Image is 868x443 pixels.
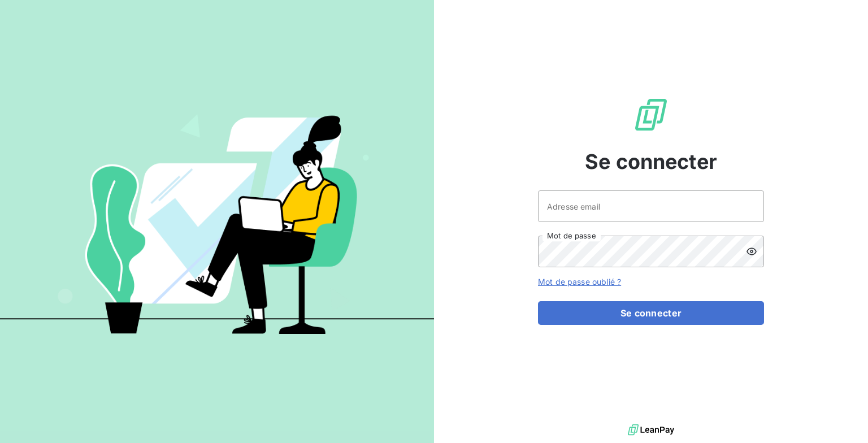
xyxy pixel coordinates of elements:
[585,146,717,177] span: Se connecter
[538,301,764,325] button: Se connecter
[633,97,669,133] img: Logo LeanPay
[628,422,674,438] img: logo
[538,277,621,286] a: Mot de passe oublié ?
[538,190,764,222] input: placeholder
